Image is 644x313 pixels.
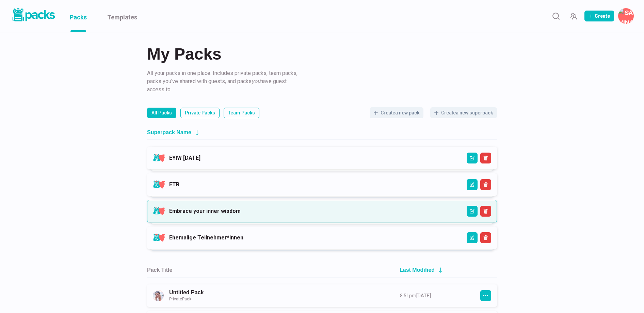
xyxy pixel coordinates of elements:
button: Manage Team Invites [567,9,580,23]
i: you [252,78,260,84]
h2: Last Modified [400,267,435,273]
h2: My Packs [147,46,497,62]
p: Private Packs [185,109,215,116]
a: Packs logo [10,7,56,25]
button: Edit [467,206,478,217]
button: Edit [467,153,478,163]
button: Edit [467,232,478,243]
button: Delete Superpack [480,232,491,243]
button: Delete Superpack [480,179,491,190]
button: Delete Superpack [480,153,491,163]
p: All Packs [151,109,172,116]
p: Team Packs [228,109,255,116]
img: Packs logo [10,7,56,23]
h2: Superpack Name [147,129,191,136]
button: Edit [467,179,478,190]
button: Delete Superpack [480,206,491,217]
h2: Pack Title [147,267,172,273]
button: Createa new superpack [430,107,497,118]
button: Search [549,9,563,23]
p: All your packs in one place. Includes private packs, team packs, packs you've shared with guests,... [147,69,300,94]
button: Createa new pack [370,107,423,118]
button: Savina Tilmann [618,8,634,24]
button: Create Pack [584,11,614,21]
